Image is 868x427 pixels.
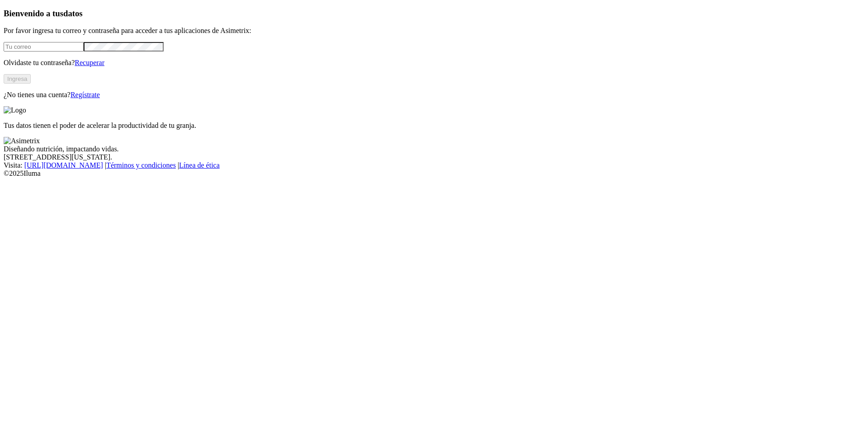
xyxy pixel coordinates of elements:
[4,122,864,130] p: Tus datos tienen el poder de acelerar la productividad de tu granja.
[4,106,26,114] img: Logo
[4,161,864,169] div: Visita : | |
[63,9,83,18] span: datos
[4,59,864,67] p: Olvidaste tu contraseña?
[75,59,104,66] a: Recuperar
[179,161,220,169] a: Línea de ética
[4,145,864,153] div: Diseñando nutrición, impactando vidas.
[4,153,864,161] div: [STREET_ADDRESS][US_STATE].
[24,161,103,169] a: [URL][DOMAIN_NAME]
[4,169,864,178] div: © 2025 Iluma
[4,27,864,35] p: Por favor ingresa tu correo y contraseña para acceder a tus aplicaciones de Asimetrix:
[4,9,864,19] h3: Bienvenido a tus
[4,74,31,84] button: Ingresa
[4,137,40,145] img: Asimetrix
[4,42,84,52] input: Tu correo
[106,161,176,169] a: Términos y condiciones
[4,91,864,99] p: ¿No tienes una cuenta?
[71,91,100,99] a: Regístrate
